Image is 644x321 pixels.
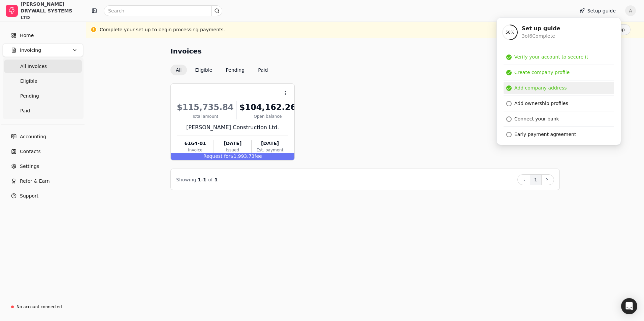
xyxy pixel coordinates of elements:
[255,153,262,159] span: fee
[177,140,214,147] div: 6164-01
[20,63,47,70] span: All Invoices
[20,178,50,185] span: Refer & Earn
[170,65,187,75] button: All
[4,74,82,88] a: Eligible
[252,140,288,147] div: [DATE]
[252,147,288,153] div: Est. payment
[3,29,83,42] a: Home
[3,130,83,143] a: Accounting
[20,192,38,200] span: Support
[20,133,46,140] span: Accounting
[496,17,621,145] div: Setup guide
[215,177,218,182] span: 1
[3,189,83,203] button: Support
[20,163,39,170] span: Settings
[522,33,560,40] div: 3 of 6 Complete
[198,177,206,182] span: 1 - 1
[514,84,567,92] div: Add company address
[4,104,82,117] a: Paid
[20,47,41,54] span: Invoicing
[514,69,570,76] div: Create company profile
[239,101,296,113] div: $104,162.26
[177,147,214,153] div: Invoice
[625,5,636,16] button: A
[177,101,234,113] div: $115,735.84
[514,115,559,122] div: Connect your bank
[4,89,82,103] a: Pending
[3,301,83,313] a: No account connected
[214,140,251,147] div: [DATE]
[621,298,637,314] div: Open Intercom Messenger
[177,113,234,119] div: Total amount
[574,5,621,16] button: Setup guide
[20,78,37,85] span: Eligible
[20,93,39,100] span: Pending
[203,153,231,159] span: Request for
[514,53,588,61] div: Verify your account to secure it
[3,174,83,188] button: Refer & Earn
[190,65,218,75] button: Eligible
[506,29,515,35] span: 50 %
[170,46,202,57] h2: Invoices
[20,148,41,155] span: Contacts
[3,43,83,57] button: Invoicing
[17,304,62,310] div: No account connected
[20,32,34,39] span: Home
[176,177,196,182] span: Showing
[100,26,225,33] div: Complete your set up to begin processing payments.
[208,177,213,182] span: of
[214,147,251,153] div: Issued
[220,65,250,75] button: Pending
[514,100,568,107] div: Add ownership profiles
[253,65,273,75] button: Paid
[171,153,294,160] div: $1,993.73
[530,174,542,185] button: 1
[21,1,80,21] div: [PERSON_NAME] DRYWALL SYSTEMS LTD
[522,25,560,33] div: Set up guide
[177,123,288,132] div: [PERSON_NAME] Construction Ltd.
[4,60,82,73] a: All Invoices
[170,65,273,75] div: Invoice filter options
[20,107,30,114] span: Paid
[514,131,576,138] div: Early payment agreement
[3,159,83,173] a: Settings
[104,5,222,16] input: Search
[239,113,296,119] div: Open balance
[3,145,83,158] a: Contacts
